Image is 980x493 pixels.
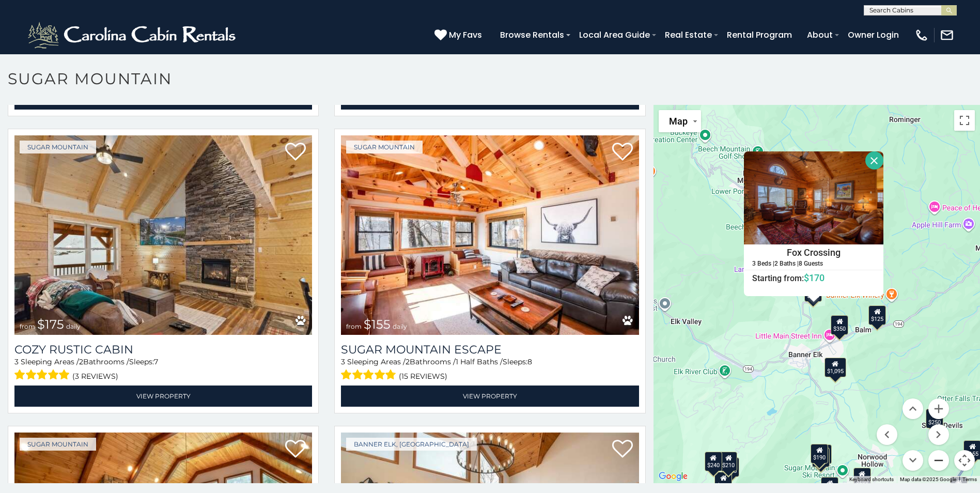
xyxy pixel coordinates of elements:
[825,358,846,377] div: $1,095
[914,28,929,42] img: phone-regular-white.png
[659,110,701,132] button: Change map style
[346,438,477,451] a: Banner Elk, [GEOGRAPHIC_DATA]
[26,20,240,51] img: White-1-2.png
[612,142,633,163] a: Add to favorites
[868,305,886,325] div: $125
[449,28,482,41] span: My Favs
[900,476,956,482] span: Map data ©2025 Google
[341,357,639,383] div: Sleeping Areas / Bathrooms / Sleeps:
[14,343,312,357] a: Cozy Rustic Cabin
[79,357,83,366] span: 2
[14,135,312,335] img: Cozy Rustic Cabin
[954,110,975,131] button: Toggle fullscreen view
[811,444,828,464] div: $190
[364,317,391,332] span: $155
[495,26,569,44] a: Browse Rentals
[656,470,690,483] img: Google
[399,369,447,383] span: (15 reviews)
[285,439,306,460] a: Add to favorites
[612,439,633,460] a: Add to favorites
[843,26,904,44] a: Owner Login
[865,151,883,170] button: Close
[814,444,831,464] div: $265
[341,343,639,357] a: Sugar Mountain Escape
[669,116,688,127] span: Map
[154,357,158,366] span: 7
[346,141,423,153] a: Sugar Mountain
[720,452,737,471] div: $210
[341,357,345,366] span: 3
[393,322,407,330] span: daily
[72,369,118,383] span: (3 reviews)
[849,476,894,483] button: Keyboard shortcuts
[285,142,306,163] a: Add to favorites
[705,452,722,471] div: $240
[940,28,954,42] img: mail-regular-white.png
[802,26,838,44] a: About
[406,357,410,366] span: 2
[456,357,503,366] span: 1 Half Baths /
[744,151,883,244] img: Fox Crossing
[527,357,532,366] span: 8
[341,135,639,335] a: Sugar Mountain Escape from $155 daily
[660,26,717,44] a: Real Estate
[853,468,871,487] div: $200
[714,472,732,491] div: $355
[14,357,19,366] span: 3
[928,398,949,419] button: Zoom in
[744,244,883,284] a: Fox Crossing 3 Beds | 2 Baths | 8 Guests Starting from:$170
[37,317,64,332] span: $175
[774,260,799,267] h5: 2 Baths |
[799,260,823,267] h5: 8 Guests
[341,135,639,335] img: Sugar Mountain Escape
[20,141,96,153] a: Sugar Mountain
[928,424,949,445] button: Move right
[66,322,81,330] span: daily
[20,438,96,451] a: Sugar Mountain
[831,315,848,335] div: $350
[341,386,639,407] a: View Property
[744,273,883,283] h6: Starting from:
[928,450,949,471] button: Zoom out
[434,28,485,42] a: My Favs
[722,26,797,44] a: Rental Program
[752,260,774,267] h5: 3 Beds |
[14,386,312,407] a: View Property
[903,450,923,471] button: Move down
[14,135,312,335] a: Cozy Rustic Cabin from $175 daily
[346,322,362,330] span: from
[14,357,312,383] div: Sleeping Areas / Bathrooms / Sleeps:
[962,476,977,482] a: Terms (opens in new tab)
[574,26,655,44] a: Local Area Guide
[722,457,739,477] div: $225
[656,470,690,483] a: Open this area in Google Maps (opens a new window)
[877,424,897,445] button: Move left
[804,272,825,283] span: $170
[744,245,883,260] h4: Fox Crossing
[20,322,35,330] span: from
[954,450,975,471] button: Map camera controls
[903,398,923,419] button: Move up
